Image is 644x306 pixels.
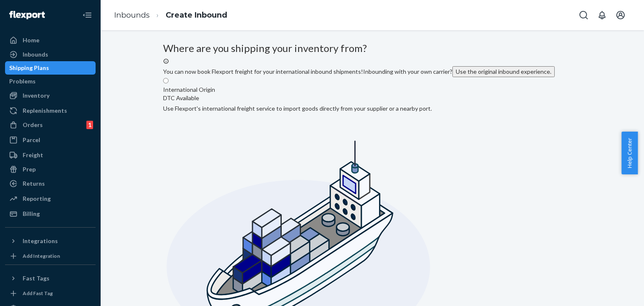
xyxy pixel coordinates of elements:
div: Reporting [23,194,51,203]
div: Replenishments [23,106,67,115]
div: Billing [23,210,40,218]
button: Integrations [5,234,96,248]
button: Fast Tags [5,272,96,285]
div: Home [23,36,39,44]
div: Use Flexport's international freight service to import goods directly from your supplier or a nea... [163,104,432,113]
div: Add Fast Tag [23,290,53,297]
span: Inbounding with your own carrier? [363,68,555,75]
a: Billing [5,207,96,220]
div: 1 [86,121,93,129]
button: Close Navigation [79,7,96,23]
div: Add Integration [23,252,60,259]
div: International Origin [163,86,215,102]
div: Parcel [23,136,40,144]
a: Orders1 [5,118,96,132]
a: Problems [5,75,96,88]
a: Inventory [5,89,96,102]
a: Prep [5,163,96,176]
h3: Where are you shipping your inventory from? [163,43,582,54]
div: Freight [23,151,43,159]
img: Flexport logo [9,11,45,19]
a: Create Inbound [166,10,227,20]
div: Inventory [23,91,49,100]
a: Reporting [5,192,96,205]
button: Open notifications [594,7,610,23]
div: Orders [23,121,43,129]
button: Open account menu [612,7,629,23]
a: Add Integration [5,251,96,261]
div: Fast Tags [23,274,49,283]
span: You can now book Flexport freight for your international inbound shipments! [163,68,363,75]
a: Replenishments [5,104,96,117]
a: Inbounds [5,48,96,61]
a: Parcel [5,133,96,147]
div: Returns [23,179,45,188]
a: Inbounds [114,10,150,20]
button: Help Center [621,132,638,174]
div: Inbounds [23,50,48,59]
a: Freight [5,148,96,162]
div: Shipping Plans [9,64,49,72]
div: DTC Available [163,94,215,102]
div: Integrations [23,237,58,245]
div: Prep [23,165,36,174]
div: Problems [9,77,36,86]
a: Returns [5,177,96,190]
button: Open Search Box [575,7,592,23]
ol: breadcrumbs [107,3,234,28]
input: International OriginDTC AvailableUse Flexport's international freight service to import goods dir... [163,78,169,83]
a: Add Fast Tag [5,288,96,298]
button: Use the original inbound experience. [452,66,555,77]
a: Home [5,34,96,47]
a: Shipping Plans [5,61,96,75]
